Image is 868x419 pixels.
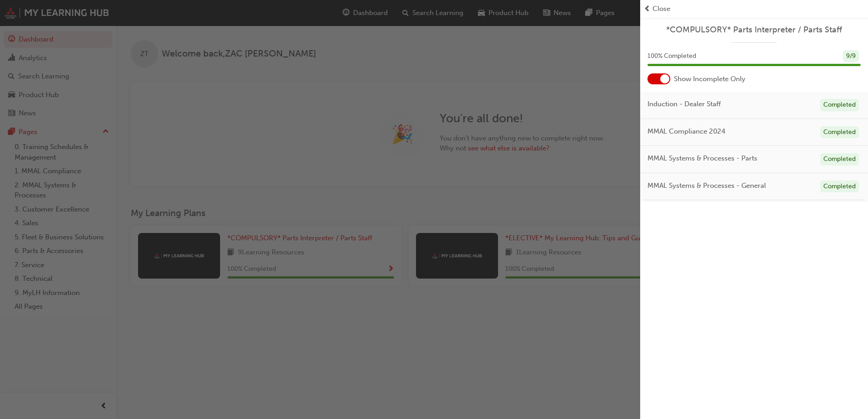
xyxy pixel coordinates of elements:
div: Completed [820,153,859,166]
span: 100 % Completed [647,51,696,62]
div: Completed [820,126,859,139]
button: prev-iconClose [644,4,864,14]
span: Induction - Dealer Staff [647,99,721,109]
span: prev-icon [644,4,651,14]
span: Show Incomplete Only [674,74,745,84]
span: MMAL Systems & Processes - Parts [647,153,757,164]
a: *COMPULSORY* Parts Interpreter / Parts Staff [647,25,861,35]
div: 9 / 9 [843,50,859,62]
span: Close [652,4,670,14]
span: MMAL Compliance 2024 [647,126,725,137]
span: MMAL Systems & Processes - General [647,181,766,191]
div: Completed [820,99,859,111]
div: Completed [820,181,859,193]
